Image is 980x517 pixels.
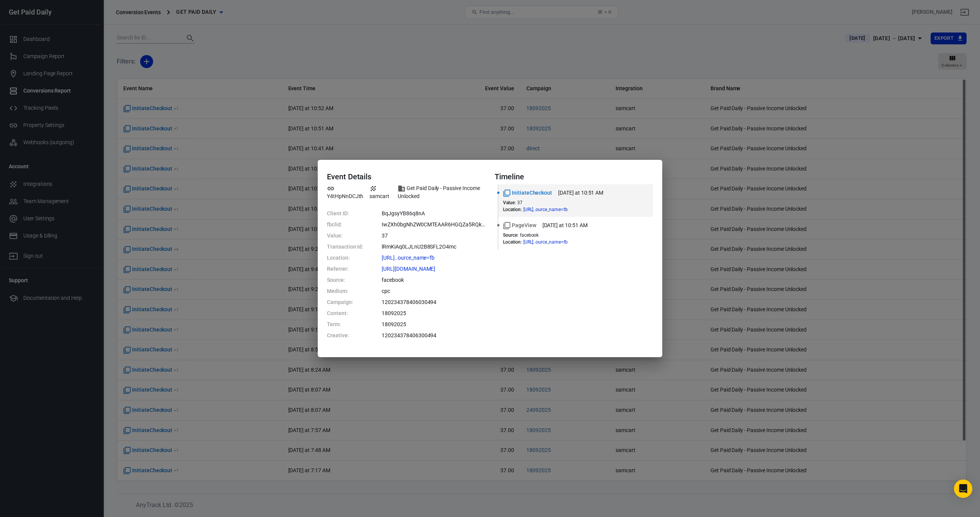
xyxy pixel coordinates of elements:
[327,287,363,295] dt: Medium:
[382,320,485,328] dd: 18092025
[517,200,523,205] span: 37
[558,189,603,197] time: 2025-09-27T10:51:31+02:00
[382,276,485,284] dd: facebook
[382,232,485,240] dd: 37
[523,207,581,212] span: https://getpaiddaily.samcart.com/products/get-paid-daily-passive-income-unlocked?fbclid=IwZXh0bgN...
[327,254,363,262] dt: Location:
[382,287,485,295] dd: cpc
[327,172,485,181] h4: Event Details
[382,243,485,251] dd: lRmKiAq0LJLnU2B8SFL2O4mc
[523,240,581,244] span: https://getpaiddaily.samcart.com/products/get-paid-daily-passive-income-unlocked?fbclid=IwZXh0bgN...
[520,232,539,238] span: facebook
[327,243,363,251] dt: Transaction Id:
[398,184,485,200] span: Brand name
[382,298,485,306] dd: 120234378406030494
[503,232,518,238] dt: Source :
[327,210,363,218] dt: Client ID:
[327,298,363,306] dt: Campaign:
[382,309,485,317] dd: 18092025
[369,184,393,200] span: Integration
[495,172,653,181] h4: Timeline
[327,332,363,340] dt: Creative:
[327,232,363,240] dt: Value:
[382,255,448,260] span: https://getpaiddaily.samcart.com/products/get-paid-daily-passive-income-unlocked?fbclid=IwZXh0bgN...
[542,221,588,229] time: 2025-09-27T10:51:29+02:00
[327,184,365,200] span: Property
[382,266,449,272] span: http://m.facebook.com/
[382,332,485,340] dd: 120234378406300494
[327,265,363,273] dt: Referrer:
[327,309,363,317] dt: Content:
[327,320,363,328] dt: Term:
[382,221,485,229] dd: IwZXh0bgNhZW0CMTEAAR6HGQZa5RQkXJ9NytlJ4KmPBah3NYjzOQU4__s8BJeaBvt8k92ypLJJjHYpAw_aem_4TV2i3LPowfk...
[503,239,522,245] dt: Location :
[382,210,485,218] dd: BqJgsyYB86q8nA
[503,207,522,212] dt: Location :
[503,189,552,197] span: Standard event name
[954,480,972,498] div: Open Intercom Messenger
[503,200,516,205] dt: Value :
[503,221,536,229] span: Standard event name
[327,221,363,229] dt: fbclid:
[327,276,363,284] dt: Source:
